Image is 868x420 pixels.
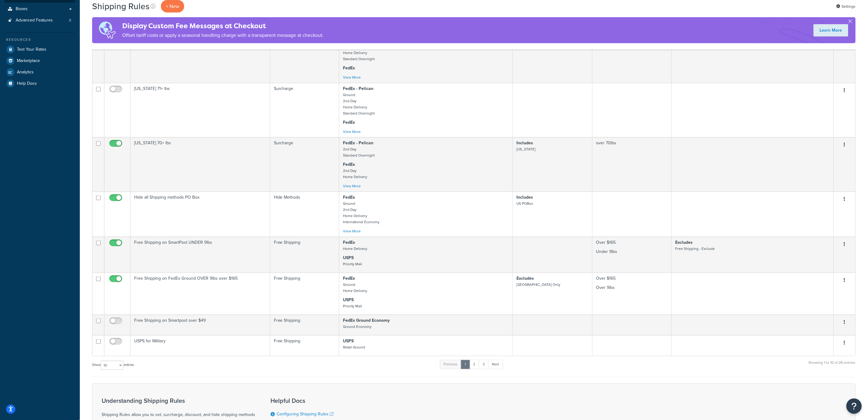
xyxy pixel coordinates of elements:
small: 2nd Day Standard Overnight [343,146,375,158]
td: Hide all Shipping methods PO Box [130,192,270,237]
h1: Shipping Rules [92,0,150,12]
p: Offset tariff costs or apply a seasonal handling charge with a transparent message at checkout. [122,31,324,40]
td: Free Shipping [270,273,339,315]
td: Over $165 [593,237,672,273]
a: Help Docs [5,78,75,89]
td: Surcharge [270,137,339,192]
td: [US_STATE] 1-70 lbs [130,29,270,83]
a: View More [343,129,361,134]
a: Learn More [814,24,848,37]
td: USPS for Military [130,335,270,356]
td: [US_STATE] 70+ lbs [130,137,270,192]
small: Ground 2nd Day Home Delivery Standard Overnight [343,38,375,62]
td: Surcharge [270,29,339,83]
td: over 70lbs [593,137,672,192]
strong: USPS [343,338,354,344]
strong: FedEx [343,275,355,282]
td: Free Shipping on SmartPost UNDER 9lbs [130,237,270,273]
a: View More [343,183,361,189]
strong: USPS [343,297,354,303]
small: Ground 2nd Day Home Delivery Standard Overnight [343,92,375,116]
a: 2 [469,360,480,369]
a: Configuring Shipping Rules [277,411,333,418]
strong: FedEx [343,119,355,126]
td: Free Shipping [270,237,339,273]
strong: Includes [516,140,533,146]
label: Show entries [92,361,134,370]
small: Priority Mail [343,261,362,267]
td: Free Shipping [270,335,339,356]
td: Over $165 [593,273,672,315]
a: 3 [479,360,489,369]
a: Test Your Rates [5,44,75,55]
strong: FedEx [343,161,355,168]
strong: FedEx - Pelican [343,85,373,92]
h3: Helpful Docs [271,398,371,404]
a: View More [343,75,361,80]
strong: FedEx - Pelican [343,140,373,146]
td: Hide Methods [270,192,339,237]
h3: Understanding Shipping Rules [102,398,255,404]
td: [US_STATE] 71+ lbs [130,83,270,137]
span: 8 [69,18,71,23]
strong: FedEx [343,194,355,200]
small: Free Shipping - Exclude [675,246,715,251]
a: Boxes [5,3,75,15]
div: Showing 1 to 10 of 26 entries [809,359,856,372]
small: Retail Ground [343,344,365,350]
strong: Excludes [516,275,534,282]
small: Ground Economy [343,324,372,329]
span: Boxes [16,6,28,12]
td: Surcharge [270,83,339,137]
strong: FedEx [343,65,355,71]
small: Ground 2nd Day Home Delivery International Economy [343,201,380,225]
a: Next [488,360,503,369]
p: Over 9lbs [596,285,668,291]
li: Advanced Features [5,15,75,26]
a: 1 [461,360,470,369]
a: View More [343,228,361,234]
div: Resources [5,37,75,42]
small: Home Delivery [343,246,367,251]
strong: Excludes [675,239,693,246]
p: Under 9lbs [596,249,668,255]
span: Test Your Rates [17,47,46,52]
span: Advanced Features [16,18,53,23]
strong: USPS [343,255,354,261]
small: US POBox [516,201,533,206]
a: Advanced Features 8 [5,15,75,26]
span: Help Docs [17,81,37,86]
button: Open Resource Center [847,399,862,414]
a: Previous [440,360,461,369]
small: Ground Home Delivery [343,282,367,294]
td: Free Shipping [270,315,339,335]
small: [US_STATE] [516,146,535,152]
strong: FedEx [343,239,355,246]
span: Analytics [17,70,34,75]
strong: Includes [516,194,533,200]
select: Showentries [101,361,124,370]
small: 2nd Day Home Delivery [343,168,367,180]
a: Settings [836,2,856,11]
strong: FedEx Ground Economy [343,317,390,324]
img: duties-banner-06bc72dcb5fe05cb3f9472aba00be2ae8eb53ab6f0d8bb03d382ba314ac3c341.png [92,17,122,43]
a: Marketplace [5,55,75,66]
a: Analytics [5,67,75,78]
td: Free Shipping on FedEx Ground OVER 9lbs over $165 [130,273,270,315]
span: Marketplace [17,58,40,64]
h4: Display Custom Fee Messages at Checkout [122,21,324,31]
td: Free Shipping on Smartpost over $49 [130,315,270,335]
small: Priority Mail [343,303,362,309]
small: [GEOGRAPHIC_DATA] Only [516,282,560,287]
